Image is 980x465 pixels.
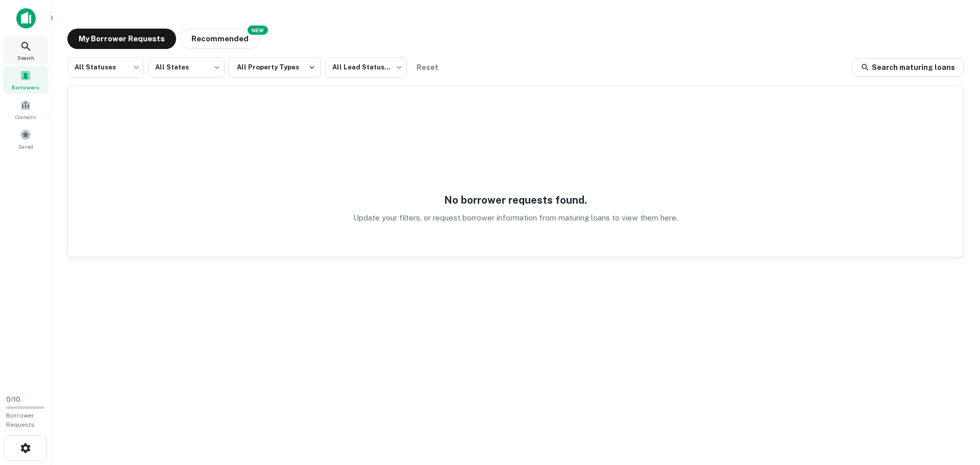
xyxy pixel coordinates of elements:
[12,83,39,91] span: Borrowers
[929,383,980,432] iframe: Chat Widget
[411,57,444,78] button: Reset
[229,57,321,78] button: All Property Types
[16,8,36,29] img: capitalize-icon.png
[325,54,407,81] div: All Lead Statuses
[180,29,260,49] button: Recommended
[67,29,176,49] button: My Borrower Requests
[15,113,36,121] span: Contacts
[3,95,48,123] a: Contacts
[17,54,34,62] span: Search
[444,192,587,208] h5: No borrower requests found.
[67,54,144,81] div: All Statuses
[3,125,48,153] a: Saved
[3,66,48,93] a: Borrowers
[353,212,678,224] p: Update your filters, or request borrower information from maturing loans to view them here.
[6,396,20,403] span: 0 / 10
[18,142,33,151] span: Saved
[3,36,48,64] a: Search
[6,412,35,428] span: Borrower Requests
[148,54,225,81] div: All States
[852,58,964,77] a: Search maturing loans
[248,26,268,35] div: NEW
